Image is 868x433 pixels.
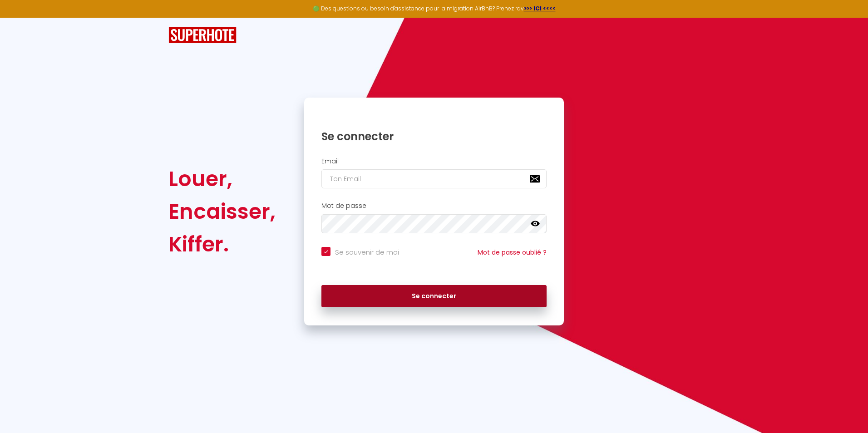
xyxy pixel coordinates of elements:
div: Encaisser, [168,195,276,228]
img: SuperHote logo [168,27,237,44]
h2: Mot de passe [321,202,547,210]
a: Mot de passe oublié ? [478,248,547,257]
button: Se connecter [321,285,547,308]
input: Ton Email [321,169,547,188]
a: >>> ICI <<<< [524,5,556,12]
h2: Email [321,157,547,165]
h1: Se connecter [321,129,547,143]
div: Louer, [168,162,276,195]
div: Kiffer. [168,228,276,261]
